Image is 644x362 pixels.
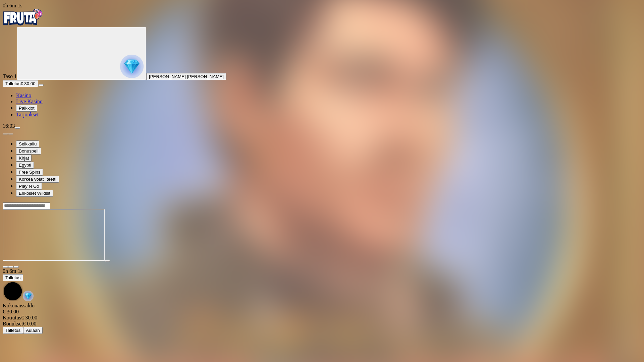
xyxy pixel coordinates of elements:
[3,9,641,118] nav: Primary
[13,266,19,268] button: fullscreen icon
[146,73,226,80] button: [PERSON_NAME] [PERSON_NAME]
[3,303,641,315] div: Kokonaissaldo
[19,141,37,146] span: Seikkailu
[3,202,50,209] input: Search
[16,99,43,104] a: Live Kasino
[23,327,43,334] button: Aulaan
[5,275,20,280] span: Talletus
[3,274,23,281] button: Talletus
[26,328,40,333] span: Aulaan
[19,106,35,111] span: Palkkiot
[17,27,146,80] button: reward progress
[16,190,53,197] button: Erikoiset Wildsit
[16,169,43,176] button: Free Spins
[19,191,50,196] span: Erikoiset Wildsit
[120,55,144,78] img: reward progress
[19,163,31,168] span: Egypti
[16,112,39,117] a: Tarjoukset
[3,21,43,26] a: Fruta
[16,93,31,98] a: Kasino
[3,9,43,25] img: Fruta
[16,183,42,190] button: Play N Go
[38,84,44,86] button: menu
[16,162,34,169] button: Egypti
[8,133,13,135] button: next slide
[16,176,59,183] button: Korkea volatiliteetti
[105,260,110,262] button: play icon
[19,156,29,161] span: Kirjat
[3,303,641,334] div: Game menu content
[3,327,23,334] button: Talletus
[3,315,641,321] div: € 30.00
[3,123,15,129] span: 16:03
[3,3,22,8] span: user session time
[16,155,32,162] button: Kirjat
[3,93,641,118] nav: Main menu
[3,321,23,326] span: Bonukset
[3,266,8,268] button: close icon
[16,105,37,112] button: Palkkiot
[15,127,20,129] button: menu
[3,133,8,135] button: prev slide
[19,170,40,175] span: Free Spins
[3,315,21,320] span: Kotiutus
[19,177,56,182] span: Korkea volatiliteetti
[5,328,20,333] span: Talletus
[16,140,39,147] button: Seikkailu
[23,291,34,301] img: reward-icon
[16,147,41,155] button: Bonuspeli
[5,81,20,86] span: Talletus
[3,268,22,274] span: user session time
[3,73,17,79] span: Taso 1
[3,309,641,315] div: € 30.00
[149,74,224,79] span: [PERSON_NAME] [PERSON_NAME]
[8,266,13,268] button: chevron-down icon
[19,148,39,154] span: Bonuspeli
[3,209,105,261] iframe: Book of Dead
[3,268,641,303] div: Game menu
[19,184,39,189] span: Play N Go
[20,81,35,86] span: € 30.00
[3,80,38,87] button: Talletusplus icon€ 30.00
[3,321,641,327] div: € 0.00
